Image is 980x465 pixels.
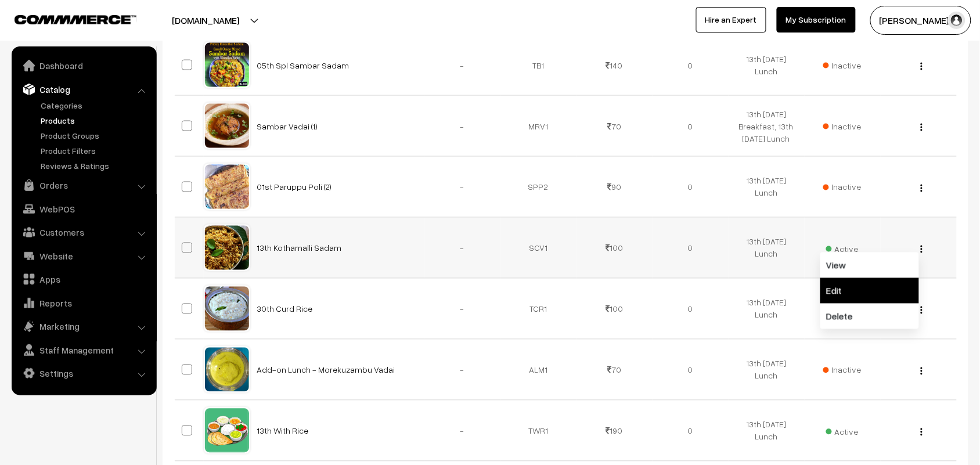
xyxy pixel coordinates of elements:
img: Menu [921,428,923,436]
td: - [424,401,500,462]
a: 01st Paruppu Poli (2) [257,182,332,192]
span: Inactive [823,181,862,193]
a: COMMMERCE [15,12,116,26]
td: MRV1 [500,96,577,157]
td: - [424,218,500,279]
td: SPP2 [500,157,577,218]
a: Customers [15,222,153,243]
td: 100 [577,218,653,279]
td: 70 [577,96,653,157]
td: 13th [DATE] Lunch [729,35,805,96]
a: 05th Spl Sambar Sadam [257,60,350,70]
img: Menu [921,124,923,131]
a: Reviews & Ratings [38,160,153,172]
td: 190 [577,401,653,462]
a: Add-on Lunch - Morekuzambu Vadai [257,365,395,375]
td: 0 [653,35,729,96]
a: My Subscription [777,7,856,33]
td: - [424,35,500,96]
a: Reports [15,293,153,313]
a: Catalog [15,79,153,100]
td: 13th [DATE] Lunch [729,218,805,279]
img: Menu [921,246,923,253]
a: 30th Curd Rice [257,304,313,314]
a: View [820,253,919,278]
a: Edit [820,278,919,304]
td: 0 [653,157,729,218]
a: Hire an Expert [696,7,766,33]
td: TWR1 [500,401,577,462]
button: [DOMAIN_NAME] [131,6,280,35]
a: Marketing [15,316,153,337]
td: - [424,157,500,218]
a: Settings [15,363,153,384]
td: 70 [577,340,653,401]
a: Orders [15,175,153,196]
td: TCR1 [500,279,577,340]
img: user [948,12,965,29]
td: 140 [577,35,653,96]
a: WebPOS [15,199,153,219]
span: Active [826,423,859,438]
span: Active [826,240,859,255]
a: Apps [15,269,153,290]
td: 0 [653,96,729,157]
td: 13th [DATE] Breakfast, 13th [DATE] Lunch [729,96,805,157]
td: 0 [653,401,729,462]
td: 13th [DATE] Lunch [729,340,805,401]
td: - [424,96,500,157]
a: Categories [38,99,153,111]
td: 90 [577,157,653,218]
button: [PERSON_NAME] s… [870,6,971,35]
td: 13th [DATE] Lunch [729,157,805,218]
td: TB1 [500,35,577,96]
a: 13th With Rice [257,426,309,436]
a: Product Groups [38,129,153,142]
span: Inactive [823,59,862,71]
span: Inactive [823,364,862,376]
img: Menu [921,185,923,192]
a: Dashboard [15,55,153,76]
td: - [424,279,500,340]
span: Inactive [823,120,862,132]
img: Menu [921,63,923,70]
td: - [424,340,500,401]
td: SCV1 [500,218,577,279]
img: Menu [921,367,923,375]
img: COMMMERCE [15,15,136,24]
img: Menu [921,307,923,314]
a: Delete [820,304,919,329]
a: Website [15,246,153,266]
td: 0 [653,218,729,279]
td: 13th [DATE] Lunch [729,401,805,462]
a: Product Filters [38,145,153,157]
a: Products [38,114,153,127]
td: 13th [DATE] Lunch [729,279,805,340]
td: ALM1 [500,340,577,401]
td: 0 [653,340,729,401]
td: 100 [577,279,653,340]
a: 13th Kothamalli Sadam [257,243,342,253]
td: 0 [653,279,729,340]
a: Staff Management [15,340,153,361]
a: Sambar Vadai (1) [257,121,318,131]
